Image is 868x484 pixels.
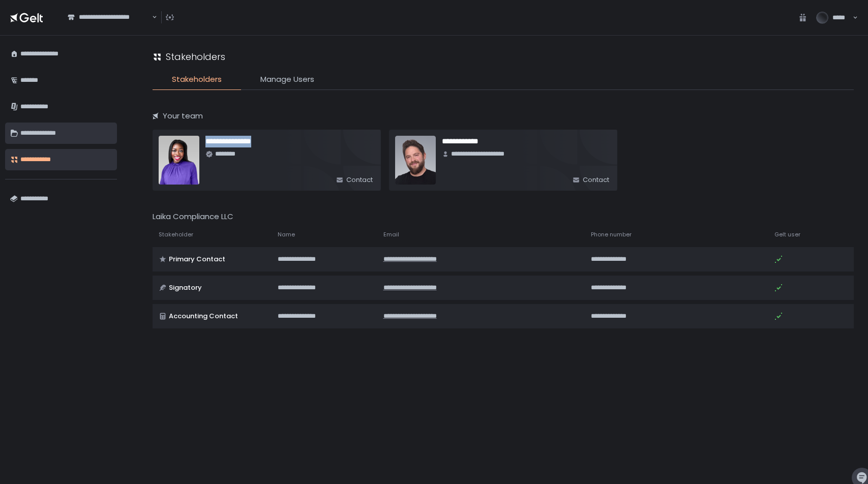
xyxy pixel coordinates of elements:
div: Search for option [61,7,157,28]
h1: Stakeholders [166,50,225,64]
span: Your team [163,110,203,122]
span: Email [383,231,399,238]
span: Primary Contact [169,255,225,264]
span: Gelt user [774,231,800,238]
span: Name [278,231,295,238]
span: Laika Compliance LLC [153,211,233,222]
span: Accounting Contact [169,312,238,321]
span: Manage Users [260,74,314,85]
span: Stakeholders [172,74,222,85]
span: Phone number [591,231,632,238]
span: Stakeholder [159,231,193,238]
span: Signatory [169,283,202,292]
